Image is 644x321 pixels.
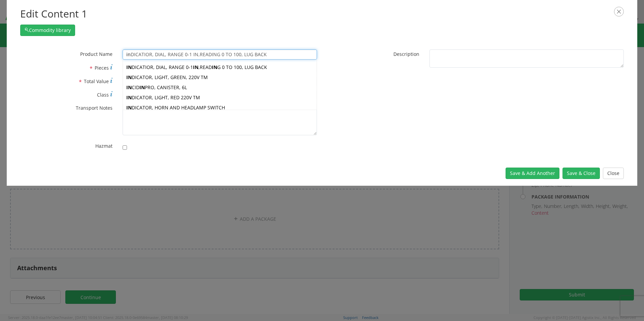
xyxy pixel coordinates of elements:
span: Product Name [80,51,112,57]
strong: IN [126,84,132,91]
div: DICATOR, HORN AND HEADLAMP SWITCH [123,103,317,113]
strong: IN [126,74,132,80]
span: Hazmat [95,143,112,149]
strong: IN [212,64,217,70]
div: CID PRO, CANISTER, 6L [123,82,317,93]
div: DICATOR, LIGHT, RED 220V TM [123,93,317,103]
span: Transport Notes [76,105,112,111]
button: Commodity library [20,25,75,36]
strong: IN [139,84,145,91]
strong: IN [126,104,132,111]
button: Close [603,168,624,179]
span: Pieces [95,65,109,71]
strong: IN [126,94,132,101]
strong: IN [126,64,132,70]
button: Save & Add Another [506,168,559,179]
h2: Edit Content 1 [20,7,624,21]
span: Description [393,51,419,57]
button: Save & Close [562,168,600,179]
div: DICATIOR, DIAL, RANGE 0-1 ,READ G 0 TO 100, LUG BACK [123,62,317,72]
div: DICATOR, LIGHT, GREEN, 220V TM [123,72,317,82]
span: Total Value [84,78,109,84]
strong: IN [193,64,198,70]
span: Class [97,92,109,98]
